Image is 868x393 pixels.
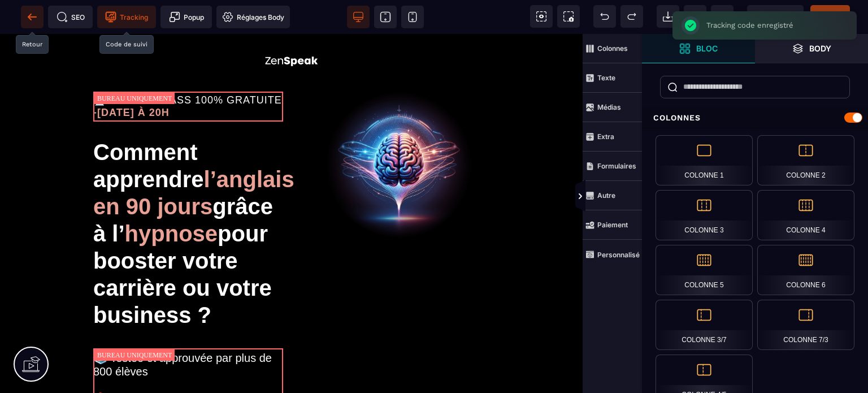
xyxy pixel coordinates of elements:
span: Formulaires [583,152,642,181]
strong: Formulaires [597,162,636,170]
div: Colonne 3/7 [656,300,753,350]
span: Autre [583,181,642,210]
span: Métadata SEO [48,6,93,28]
span: Extra [583,122,642,152]
div: 📚 Testée et approuvée par plus de 800 élèves [93,317,283,344]
div: Colonne 3 [656,190,753,240]
span: Retour [21,6,44,28]
strong: Paiement [597,221,628,229]
span: Comment apprendre [93,106,204,158]
div: Colonne 4 [757,190,854,240]
strong: Texte [597,74,615,82]
img: 488bd1f94ef350e01b078492c70beb4b_68b4783387ddf_brain.png [325,58,472,205]
div: Colonne 5 [656,245,753,295]
strong: Body [809,44,831,53]
span: Colonnes [583,34,642,63]
span: Popup [169,11,204,23]
span: Médias [583,93,642,122]
span: Voir mobile [401,6,424,28]
span: Réglages Body [222,11,284,23]
span: Ouvrir les blocs [642,34,755,63]
strong: Autre [597,191,615,200]
span: Défaire [593,5,616,28]
span: Favicon [216,6,290,28]
span: Tracking [105,11,148,23]
span: Texte [583,63,642,93]
div: 🖥️ MASTERCLASS 100% GRATUITE - [93,61,283,85]
span: Personnalisé [583,240,642,269]
strong: Médias [597,103,621,111]
div: Colonne 6 [757,245,854,295]
span: Voir tablette [374,6,397,28]
span: Ouvrir les calques [755,34,868,63]
span: Importer [657,5,679,28]
span: Enregistrer [711,5,734,28]
div: Colonne 7/3 [757,300,854,350]
b: [DATE] À 20H [97,73,170,84]
span: Code de suivi [97,6,156,28]
div: Colonnes [642,107,868,128]
span: Voir bureau [347,6,370,28]
div: Colonne 1 [656,135,753,185]
strong: Bloc [696,44,718,53]
span: Nettoyage [684,5,706,28]
strong: Personnalisé [597,251,640,259]
div: Colonne 2 [757,135,854,185]
strong: Extra [597,132,614,141]
span: Voir les composants [530,5,553,28]
span: Créer une alerte modale [160,6,212,28]
span: Enregistrer le contenu [810,5,850,28]
span: SEO [57,11,85,23]
strong: Colonnes [597,44,628,53]
span: Rétablir [620,5,643,28]
span: Afficher les vues [642,180,653,214]
img: adf03937b17c6f48210a28371234eee9_logo_zenspeak.png [257,17,326,38]
span: Capture d'écran [557,5,580,28]
span: Paiement [583,210,642,240]
span: Aperçu [747,5,804,28]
